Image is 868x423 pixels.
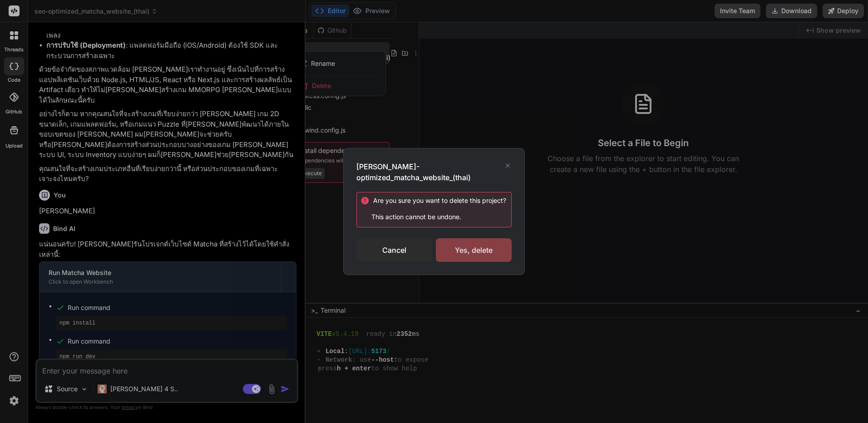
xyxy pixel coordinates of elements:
[480,197,503,204] span: project
[356,238,432,262] div: Cancel
[373,196,506,205] div: Are you sure you want to delete this ?
[356,161,504,183] h3: [PERSON_NAME]-optimized_matcha_website_(thai)
[436,238,512,262] div: Yes, delete
[360,212,511,221] p: This action cannot be undone.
